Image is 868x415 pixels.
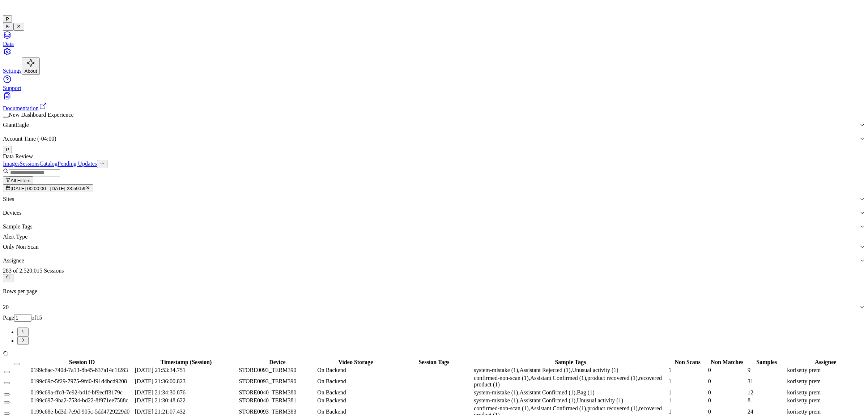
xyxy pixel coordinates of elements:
[519,389,577,395] span: Assistant Confirmed (1) ,
[474,375,530,381] span: confirmed-non-scan (1) ,
[787,408,821,415] span: korisetty prem
[39,161,58,167] a: Catalog
[6,16,9,22] span: P
[519,397,577,403] span: Assistant Confirmed (1) ,
[317,408,394,415] div: On Backend
[473,359,667,366] th: Sample Tags
[3,47,865,74] a: Settings
[3,15,12,23] button: P
[31,389,123,395] span: 0199c69a-ffc8-7e92-b41f-bf9ecff3179c
[4,371,10,373] button: Select row
[787,359,864,366] th: Assignee
[20,161,39,167] a: Sessions
[708,389,711,395] span: 0
[31,408,130,415] span: 0199c68e-bd3d-7e9d-905c-5dd4729229d0
[3,268,64,274] span: 283 of 2,520,015 Sessions
[748,408,753,415] span: 24
[474,367,519,373] span: system-mistake (1) ,
[669,378,672,384] span: 1
[317,397,394,404] div: On Backend
[787,378,821,384] span: korisetty prem
[31,367,128,373] span: 0199c6ac-740d-7a13-8b45-837a14c1f283
[669,389,672,395] span: 1
[577,397,623,403] span: Unusual activity (1)
[10,186,85,191] span: [DATE] 00:00:00 - [DATE] 23:59:59
[577,389,594,395] span: Bag (1)
[13,23,24,31] button: Toggle Navigation
[474,389,519,395] span: system-mistake (1) ,
[3,328,865,345] nav: pagination
[3,91,865,111] a: Documentation
[474,397,519,403] span: system-mistake (1) ,
[748,397,750,403] span: 8
[708,397,711,403] span: 0
[17,336,29,345] button: Go to next page
[30,359,134,366] th: Session ID
[239,389,316,396] div: STORE0040_TERM380
[239,367,316,373] div: STORE0093_TERM390
[3,184,93,192] button: [DATE] 00:00:00 - [DATE] 23:59:59
[748,378,753,384] span: 31
[317,378,394,385] div: On Backend
[747,359,786,366] th: Samples
[787,389,821,395] span: korisetty prem
[530,405,588,411] span: Assistant Confirmed (1) ,
[3,112,865,118] div: New Dashboard Experience
[4,412,10,415] button: Select row
[530,375,588,381] span: Assistant Confirmed (1) ,
[587,375,639,381] span: product recovered (1) ,
[3,146,12,153] button: P
[3,75,865,91] a: Support
[135,367,186,373] span: [DATE] 21:53:34.751
[748,389,753,395] span: 12
[519,367,572,373] span: Assistant Rejected (1) ,
[3,176,33,184] button: All Filters
[787,367,821,373] span: korisetty prem
[135,397,186,403] span: [DATE] 21:30:48.622
[239,397,316,404] div: STORE0040_TERM381
[708,378,711,384] span: 0
[787,397,821,403] span: korisetty prem
[31,397,128,403] span: 0199c697-9ba2-7534-bd22-8f971ee7588c
[474,405,530,411] span: confirmed-non-scan (1) ,
[395,359,473,366] th: Session Tags
[474,375,662,388] span: recovered product (1)
[669,408,672,415] span: 1
[3,315,14,321] span: Page
[135,359,238,366] th: Timestamp (Session)
[668,359,707,366] th: Non Scans
[708,367,711,373] span: 0
[135,408,186,415] span: [DATE] 21:21:07.432
[3,153,865,160] div: Data Review
[587,405,639,411] span: product recovered (1) ,
[708,359,746,366] th: Non Matches
[708,408,711,415] span: 0
[748,367,750,373] span: 9
[317,367,394,373] div: On Backend
[572,367,618,373] span: Unusual activity (1)
[239,408,316,415] div: STORE0093_TERM383
[4,393,10,395] button: Select row
[669,367,672,373] span: 1
[6,147,9,152] span: P
[3,234,27,240] label: Alert Type
[669,397,672,403] span: 1
[3,31,865,47] a: Data
[3,23,13,31] button: Toggle Navigation
[239,359,316,366] th: Device
[135,378,186,384] span: [DATE] 21:36:00.823
[135,389,186,395] span: [DATE] 21:34:30.876
[31,378,127,384] span: 0199c69c-5f29-7975-9fd0-f91d4bcd9208
[4,382,10,384] button: Select row
[22,57,40,75] button: About
[3,161,20,167] a: Images
[31,315,42,321] span: of 15
[17,328,29,336] button: Go to previous page
[14,363,20,365] button: Select all
[4,401,10,403] button: Select row
[3,288,865,295] p: Rows per page
[317,359,395,366] th: Video Storage
[239,378,316,385] div: STORE0093_TERM390
[58,161,97,167] a: Pending Updates
[317,389,394,396] div: On Backend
